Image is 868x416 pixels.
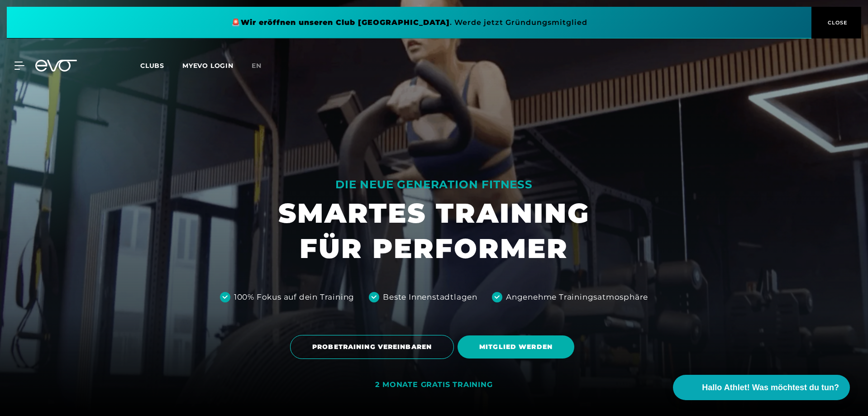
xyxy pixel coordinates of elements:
[825,19,848,27] span: CLOSE
[673,375,850,400] button: Hallo Athlet! Was möchtest du tun?
[702,382,839,394] span: Hallo Athlet! Was möchtest du tun?
[383,292,477,303] div: Beste Innenstadtlagen
[312,342,432,352] span: PROBETRAINING VEREINBAREN
[479,342,553,352] span: MITGLIED WERDEN
[140,62,164,70] span: Clubs
[278,196,590,266] h1: SMARTES TRAINING FÜR PERFORMER
[140,61,182,70] a: Clubs
[278,177,590,192] div: DIE NEUE GENERATION FITNESS
[182,62,234,70] a: MYEVO LOGIN
[375,380,492,390] div: 2 MONATE GRATIS TRAINING
[252,62,262,70] span: en
[252,61,272,71] a: en
[290,328,458,366] a: PROBETRAINING VEREINBAREN
[234,292,354,303] div: 100% Fokus auf dein Training
[506,292,648,303] div: Angenehme Trainingsatmosphäre
[458,329,578,365] a: MITGLIED WERDEN
[811,7,861,38] button: CLOSE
